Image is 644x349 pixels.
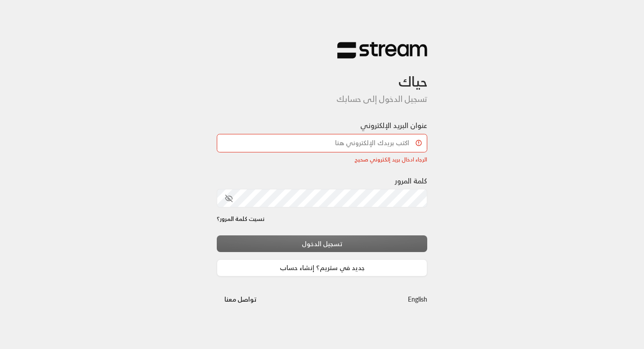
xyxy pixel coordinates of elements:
[217,294,264,305] a: تواصل معنا
[217,259,427,276] a: جديد في ستريم؟ إنشاء حساب
[217,134,427,152] input: اكتب بريدك الإلكتروني هنا
[217,215,264,224] a: نسيت كلمة المرور؟
[217,291,264,308] button: تواصل معنا
[337,41,427,59] img: Stream Logo
[360,120,427,131] label: عنوان البريد الإلكتروني
[217,155,427,164] div: الرجاء ادخال بريد إلكتروني صحيح
[395,175,427,186] label: كلمة المرور
[217,59,427,90] h3: حياك
[221,191,237,206] button: toggle password visibility
[217,94,427,104] h5: تسجيل الدخول إلى حسابك
[408,291,427,308] a: English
